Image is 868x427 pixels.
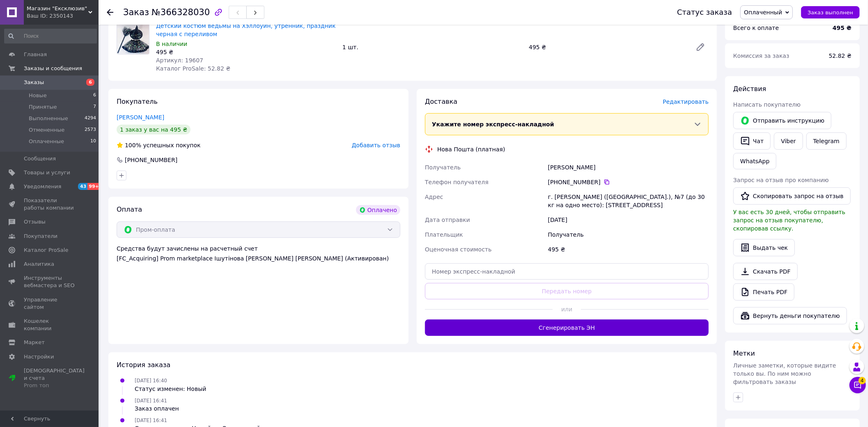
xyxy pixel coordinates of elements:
span: Товары и услуги [24,169,70,176]
span: Уведомления [24,183,61,190]
button: Заказ выполнен [801,6,860,18]
span: 99+ [87,183,101,190]
span: 10 [90,138,96,145]
button: Чат [733,132,771,150]
div: [PHONE_NUMBER] [124,156,178,164]
span: Маркет [24,339,45,346]
span: Дата отправки [425,217,470,223]
span: Инструменты вебмастера и SEO [24,274,76,289]
span: Управление сайтом [24,296,76,311]
span: Кошелек компании [24,317,76,332]
div: Заказ оплачен [135,404,179,413]
span: Всего к оплате [733,25,779,31]
input: Поиск [4,29,97,43]
div: Статус заказа [677,8,732,16]
span: 43 [78,183,87,190]
span: [DATE] 16:41 [135,398,167,404]
div: Ваш ID: 2350143 [27,12,99,20]
span: Сообщения [24,155,56,162]
div: 495 ₴ [547,242,710,257]
div: Получатель [547,227,710,242]
div: [PERSON_NAME] [547,160,710,175]
span: Оплата [117,206,142,213]
span: Адрес [425,194,443,200]
div: Вернуться назад [107,8,113,16]
span: 52.82 ₴ [829,53,852,59]
span: Заказ выполнен [808,9,853,16]
span: Получатель [425,164,461,171]
span: Оплаченный [744,9,782,16]
span: Выполненные [29,115,68,122]
span: 6 [86,79,94,86]
span: Комиссия за заказ [733,53,790,59]
span: Магазин "Ексклюзив" [27,5,88,12]
a: Telegram [806,132,847,150]
a: Редактировать [692,39,709,55]
span: 4294 [85,115,96,122]
div: [FC_Acquiring] Prom marketplace Ішутінова [PERSON_NAME] [PERSON_NAME] (Активирован) [117,254,400,263]
span: Действия [733,85,766,93]
span: Показатели работы компании [24,197,76,212]
span: Артикул: 19607 [156,57,203,64]
span: Аналитика [24,260,54,268]
span: В наличии [156,41,187,47]
button: Вернуть деньги покупателю [733,307,847,324]
span: Телефон получателя [425,179,489,185]
div: 495 ₴ [156,48,336,56]
a: Печать PDF [733,283,795,301]
div: Нова Пошта (платная) [435,145,507,153]
span: Доставка [425,98,457,105]
a: Скачать PDF [733,263,798,280]
div: Prom топ [24,382,85,389]
a: [PERSON_NAME] [117,114,164,121]
span: [DEMOGRAPHIC_DATA] и счета [24,367,85,390]
span: Отзывы [24,218,46,226]
span: Плательщик [425,231,463,238]
span: Принятые [29,103,57,111]
span: 2573 [85,126,96,134]
img: Детский костюм ведьмы на Хэллоуин, утренник, праздник черная с переливом [117,22,149,54]
div: [DATE] [547,212,710,227]
span: Добавить отзыв [352,142,400,148]
span: Запрос на отзыв про компанию [733,177,829,183]
span: Укажите номер экспресс-накладной [432,121,554,128]
span: 6 [93,92,96,99]
button: Сгенерировать ЭН [425,320,709,336]
span: или [553,305,581,313]
span: Каталог ProSale: 52.82 ₴ [156,65,230,72]
span: Заказ [123,7,149,17]
button: Чат с покупателем4 [850,377,866,393]
span: Настройки [24,353,54,361]
span: Заказы [24,79,44,86]
span: Метки [733,349,755,357]
div: 1 заказ у вас на 495 ₴ [117,125,191,135]
span: №366328030 [152,7,210,17]
button: Выдать чек [733,239,795,256]
div: 495 ₴ [526,41,689,53]
span: У вас есть 30 дней, чтобы отправить запрос на отзыв покупателю, скопировав ссылку. [733,209,845,232]
span: Отмененные [29,126,64,134]
span: Оценочная стоимость [425,246,492,253]
button: Отправить инструкцию [733,112,831,129]
span: Заказы и сообщения [24,65,82,72]
span: Покупатели [24,233,57,240]
div: успешных покупок [117,141,201,149]
a: Детский костюм ведьмы на Хэллоуин, утренник, праздник черная с переливом [156,23,336,37]
b: 495 ₴ [833,25,852,31]
span: Написать покупателю [733,101,801,108]
div: Оплачено [356,205,400,215]
span: Редактировать [663,98,709,105]
a: WhatsApp [733,153,776,169]
span: 100% [125,142,141,148]
div: Статус изменен: Новый [135,385,206,393]
span: Личные заметки, которые видите только вы. По ним можно фильтровать заказы [733,362,836,385]
div: [PHONE_NUMBER] [548,178,709,186]
div: г. [PERSON_NAME] ([GEOGRAPHIC_DATA].), №7 (до 30 кг на одно место): [STREET_ADDRESS] [547,190,710,212]
div: 1 шт. [339,41,526,53]
input: Номер экспресс-накладной [425,263,709,280]
div: Средства будут зачислены на расчетный счет [117,244,400,263]
span: Оплаченные [29,138,64,145]
span: [DATE] 16:40 [135,378,167,384]
span: 4 [859,377,866,384]
button: Скопировать запрос на отзыв [733,187,851,205]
